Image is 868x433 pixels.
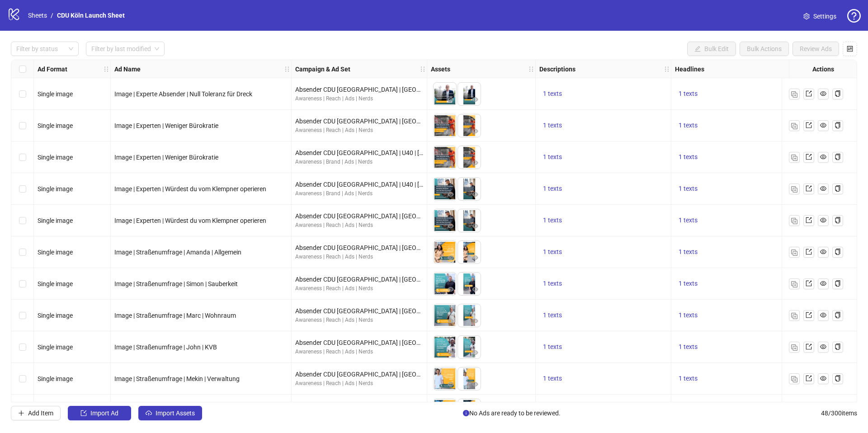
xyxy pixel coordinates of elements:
[295,158,423,166] div: Awareness | Brand | Ads | Nerds
[426,66,432,72] span: holder
[458,336,481,358] img: Asset 2
[806,312,812,318] span: export
[18,410,24,416] span: plus
[472,96,478,103] span: eye
[38,249,73,256] span: Single image
[806,375,812,381] span: export
[543,216,562,224] span: 1 texts
[458,209,481,232] img: Asset 2
[38,344,73,351] span: Single image
[472,381,478,387] span: eye
[835,154,841,160] span: copy
[68,406,131,420] button: Import Ad
[539,342,566,353] button: 1 texts
[679,343,698,350] span: 1 texts
[470,221,481,232] button: Preview
[472,223,478,229] span: eye
[806,90,812,97] span: export
[543,248,562,255] span: 1 texts
[445,316,456,327] button: Preview
[470,348,481,358] button: Preview
[458,241,481,264] img: Asset 2
[791,376,797,382] img: Duplicate
[806,280,812,287] span: export
[669,60,671,78] div: Resize Descriptions column
[791,91,797,98] img: Duplicate
[820,122,826,128] span: eye
[539,215,566,226] button: 1 texts
[448,318,454,324] span: eye
[38,312,73,319] span: Single image
[114,154,218,161] span: Image | Experten | Weniger Bürokratie
[835,122,841,128] span: copy
[820,185,826,192] span: eye
[458,304,481,327] img: Asset 2
[791,123,797,129] img: Duplicate
[38,154,73,161] span: Single image
[11,141,34,173] div: Select row 3
[445,379,456,390] button: Preview
[533,60,535,78] div: Resize Assets column
[295,401,423,411] div: Absender CDU [GEOGRAPHIC_DATA] | [GEOGRAPHIC_DATA]
[534,66,541,72] span: holder
[38,185,73,193] span: Single image
[539,152,566,163] button: 1 texts
[448,160,454,166] span: eye
[295,243,423,253] div: Absender CDU [GEOGRAPHIC_DATA] | [GEOGRAPHIC_DATA]
[114,217,266,224] span: Image | Experten | Würdest du vom Klempner operieren
[445,221,456,232] button: Preview
[11,406,61,420] button: Add Item
[11,78,34,110] div: Select row 1
[295,64,350,74] strong: Campaign & Ad Set
[675,64,704,74] strong: Headlines
[448,128,454,134] span: eye
[789,310,800,321] button: Duplicate
[458,83,481,105] img: Asset 2
[835,185,841,192] span: copy
[687,42,736,56] button: Bulk Edit
[675,373,701,384] button: 1 texts
[679,375,698,382] span: 1 texts
[539,120,566,131] button: 1 texts
[806,154,812,160] span: export
[543,280,562,287] span: 1 texts
[539,310,566,321] button: 1 texts
[835,344,841,350] span: copy
[146,410,152,416] span: cloud-upload
[539,89,566,99] button: 1 texts
[796,9,844,24] a: Settings
[114,375,240,382] span: Image | Straßenumfrage | Mekin | Verwaltung
[543,122,562,129] span: 1 texts
[38,122,73,129] span: Single image
[675,120,701,131] button: 1 texts
[806,122,812,128] span: export
[445,253,456,264] button: Preview
[789,215,800,226] button: Duplicate
[679,122,698,129] span: 1 texts
[740,42,789,56] button: Bulk Actions
[114,344,217,351] span: Image | Straßenumfrage | John | KVB
[528,66,534,72] span: holder
[295,221,423,230] div: Awareness | Reach | Ads | Nerds
[835,217,841,223] span: copy
[448,349,454,356] span: eye
[295,348,423,356] div: Awareness | Reach | Ads | Nerds
[543,311,562,319] span: 1 texts
[434,241,456,264] img: Asset 1
[431,64,450,74] strong: Assets
[445,284,456,295] button: Preview
[539,184,566,194] button: 1 texts
[679,248,698,255] span: 1 texts
[791,281,797,287] img: Duplicate
[458,273,481,295] img: Asset 2
[539,64,576,74] strong: Descriptions
[295,85,423,94] div: Absender CDU [GEOGRAPHIC_DATA] | [GEOGRAPHIC_DATA]
[295,306,423,316] div: Absender CDU [GEOGRAPHIC_DATA] | [GEOGRAPHIC_DATA]
[675,184,701,194] button: 1 texts
[789,184,800,194] button: Duplicate
[820,312,826,318] span: eye
[114,185,266,193] span: Image | Experten | Würdest du vom Klempner operieren
[470,379,481,390] button: Preview
[11,110,34,141] div: Select row 2
[434,83,456,105] img: Asset 1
